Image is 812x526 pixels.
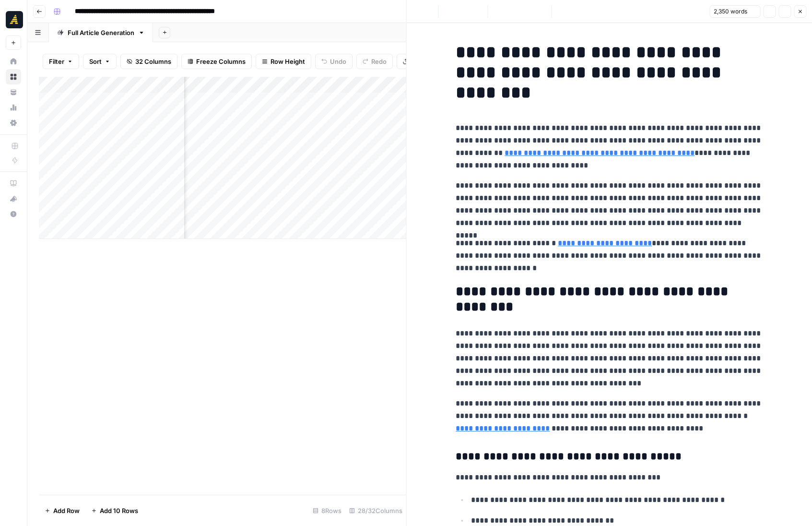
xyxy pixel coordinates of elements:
[315,54,353,69] button: Undo
[709,5,760,18] button: 2,350 words
[85,503,144,518] button: Add 10 Rows
[83,54,117,69] button: Sort
[196,57,246,66] span: Freeze Columns
[6,191,21,206] button: What's new?
[6,54,21,69] a: Home
[256,54,311,69] button: Row Height
[49,23,153,42] a: Full Article Generation
[135,57,171,66] span: 32 Columns
[100,506,138,515] span: Add 10 Rows
[6,100,21,115] a: Usage
[6,206,21,222] button: Help + Support
[39,503,85,518] button: Add Row
[714,7,747,16] span: 2,350 words
[181,54,252,69] button: Freeze Columns
[68,28,134,37] div: Full Article Generation
[330,57,346,66] span: Undo
[271,57,305,66] span: Row Height
[49,57,64,66] span: Filter
[6,8,21,32] button: Workspace: Marketers in Demand
[6,11,23,28] img: Marketers in Demand Logo
[356,54,393,69] button: Redo
[371,57,387,66] span: Redo
[6,115,21,131] a: Settings
[6,191,21,206] div: What's new?
[6,69,21,84] a: Browse
[120,54,177,69] button: 32 Columns
[43,54,79,69] button: Filter
[309,503,345,518] div: 8 Rows
[345,503,406,518] div: 28/32 Columns
[6,176,21,191] a: AirOps Academy
[6,84,21,100] a: Your Data
[89,57,102,66] span: Sort
[53,506,80,515] span: Add Row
